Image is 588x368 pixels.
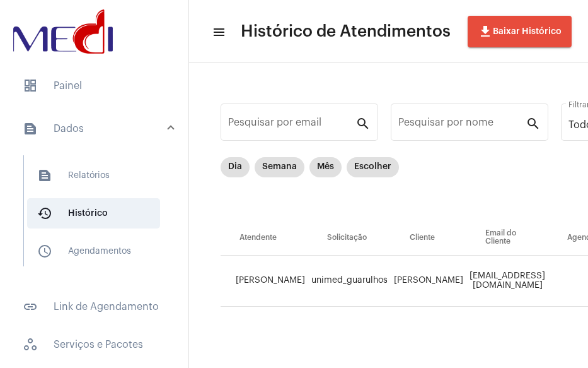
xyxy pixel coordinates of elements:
mat-expansion-panel-header: sidenav iconDados [8,109,188,149]
img: d3a1b5fa-500b-b90f-5a1c-719c20e9830b.png [10,6,116,57]
td: [PERSON_NAME] [221,256,308,307]
td: [EMAIL_ADDRESS][DOMAIN_NAME] [466,256,548,307]
mat-icon: search [526,116,541,131]
span: Relatórios [27,160,160,191]
mat-icon: sidenav icon [37,206,52,221]
input: Pesquisar por nome [398,119,526,131]
div: sidenav iconDados [8,149,188,284]
mat-icon: file_download [478,24,493,39]
input: Pesquisar por email [228,119,355,131]
span: Serviços e Pacotes [13,329,176,360]
span: sidenav icon [23,337,38,352]
button: Baixar Histórico [468,16,572,47]
mat-icon: sidenav icon [212,25,224,40]
span: unimed_guarulhos [311,276,388,285]
mat-panel-title: Dados [23,121,168,136]
span: Link de Agendamento [13,292,176,322]
span: sidenav icon [23,78,38,93]
th: Solicitação [308,220,391,256]
mat-icon: sidenav icon [23,121,38,136]
mat-chip: Semana [255,157,304,177]
mat-icon: sidenav icon [37,168,52,183]
span: Agendamentos [27,236,160,266]
mat-icon: sidenav icon [23,299,38,314]
mat-icon: sidenav icon [37,244,52,259]
th: Cliente [391,220,466,256]
span: Histórico de Atendimentos [241,21,451,42]
mat-chip: Dia [221,157,250,177]
th: Atendente [221,220,308,256]
span: Baixar Histórico [478,27,562,36]
td: [PERSON_NAME] [391,256,466,307]
th: Email do Cliente [466,220,548,256]
span: Painel [13,71,176,101]
mat-icon: search [355,116,371,131]
mat-chip: Mês [309,157,342,177]
mat-chip: Escolher [347,157,399,177]
span: Histórico [27,198,160,229]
